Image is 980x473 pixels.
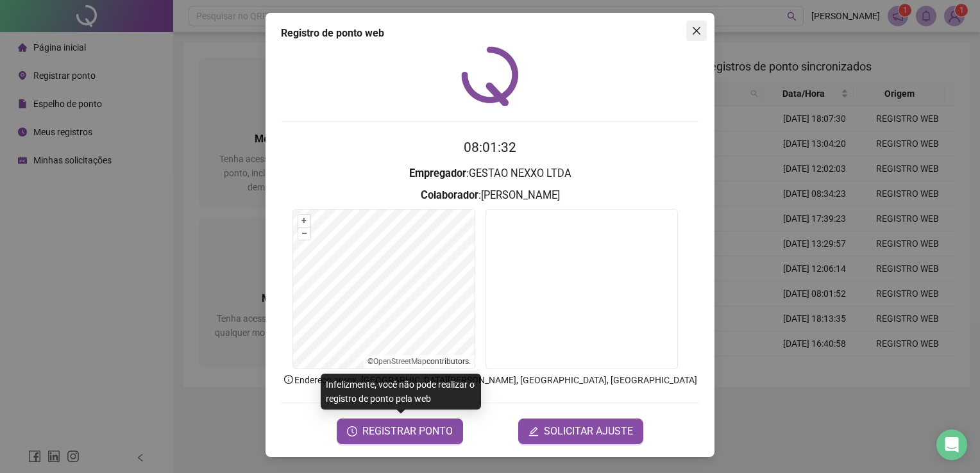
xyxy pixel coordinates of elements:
li: © contributors. [367,357,471,366]
span: close [691,26,702,36]
strong: Colaborador [421,189,478,201]
button: editSOLICITAR AJUSTE [518,419,643,444]
span: SOLICITAR AJUSTE [544,424,633,439]
button: REGISTRAR PONTO [337,419,463,444]
div: Registro de ponto web [281,26,699,41]
a: OpenStreetMap [373,357,427,366]
button: – [298,228,310,240]
span: REGISTRAR PONTO [362,424,453,439]
p: Endereço aprox. : [GEOGRAPHIC_DATA][PERSON_NAME], [GEOGRAPHIC_DATA], [GEOGRAPHIC_DATA] [281,373,699,387]
strong: Empregador [409,167,466,179]
time: 08:01:32 [464,140,516,155]
span: info-circle [283,374,294,385]
div: Open Intercom Messenger [936,429,967,460]
button: + [298,215,310,227]
h3: : GESTAO NEXXO LTDA [281,165,699,182]
div: Infelizmente, você não pode realizar o registro de ponto pela web [321,374,481,410]
img: QRPoint [461,46,519,106]
span: clock-circle [347,426,357,436]
h3: : [PERSON_NAME] [281,187,699,204]
span: edit [528,426,539,436]
button: Close [686,21,707,41]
